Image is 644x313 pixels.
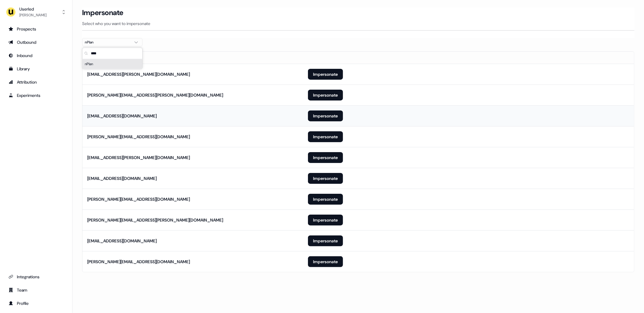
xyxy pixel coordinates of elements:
div: [PERSON_NAME][EMAIL_ADDRESS][PERSON_NAME][DOMAIN_NAME] [87,217,223,223]
button: Impersonate [308,173,343,184]
div: Attribution [8,79,64,85]
div: [EMAIL_ADDRESS][DOMAIN_NAME] [87,113,157,119]
div: [EMAIL_ADDRESS][PERSON_NAME][DOMAIN_NAME] [87,155,190,161]
th: Email [82,52,303,64]
div: Prospects [8,26,64,32]
div: [PERSON_NAME] [19,12,46,18]
a: Go to attribution [5,77,67,87]
div: [PERSON_NAME][EMAIL_ADDRESS][PERSON_NAME][DOMAIN_NAME] [87,92,223,98]
div: [PERSON_NAME][EMAIL_ADDRESS][DOMAIN_NAME] [87,196,190,202]
button: Impersonate [308,131,343,142]
button: Userled[PERSON_NAME] [5,5,67,19]
button: Impersonate [308,69,343,80]
div: nPlan [85,39,130,45]
a: Go to experiments [5,91,67,100]
a: Go to outbound experience [5,37,67,47]
h3: Impersonate [82,8,123,17]
a: Go to profile [5,299,67,308]
button: Impersonate [308,256,343,267]
button: Impersonate [308,215,343,225]
div: [PERSON_NAME][EMAIL_ADDRESS][DOMAIN_NAME] [87,259,190,265]
div: Experiments [8,92,64,98]
a: Go to prospects [5,24,67,34]
div: [EMAIL_ADDRESS][DOMAIN_NAME] [87,175,157,181]
div: Outbound [8,39,64,45]
div: Team [8,287,64,293]
div: Integrations [8,274,64,280]
div: Userled [19,6,46,12]
button: Impersonate [308,194,343,205]
a: Go to templates [5,64,67,74]
button: nPlan [82,38,143,46]
a: Go to integrations [5,272,67,282]
div: [EMAIL_ADDRESS][DOMAIN_NAME] [87,238,157,244]
div: Inbound [8,53,64,59]
button: Impersonate [308,90,343,101]
div: Library [8,66,64,72]
p: Select who you want to impersonate [82,21,634,27]
button: Impersonate [308,152,343,163]
div: [EMAIL_ADDRESS][PERSON_NAME][DOMAIN_NAME] [87,71,190,77]
div: nPlan [82,59,142,69]
a: Go to team [5,285,67,295]
div: Profile [8,300,64,306]
a: Go to Inbound [5,51,67,60]
div: [PERSON_NAME][EMAIL_ADDRESS][DOMAIN_NAME] [87,134,190,140]
button: Impersonate [308,110,343,121]
button: Impersonate [308,235,343,246]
